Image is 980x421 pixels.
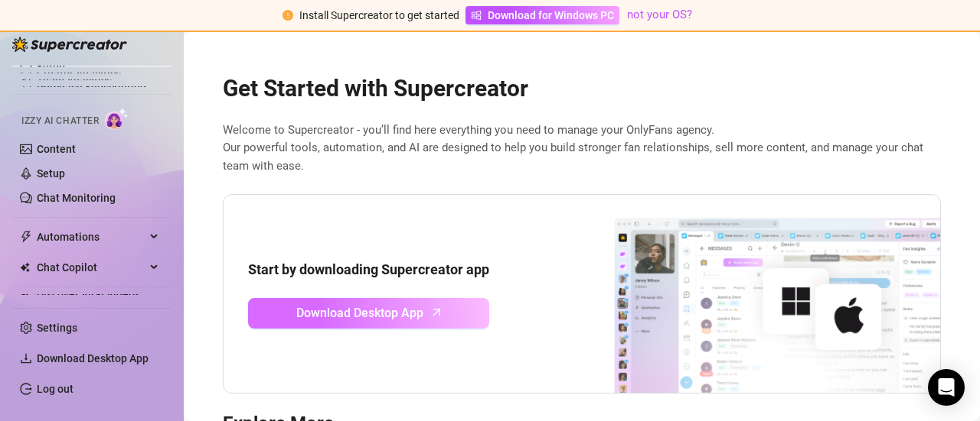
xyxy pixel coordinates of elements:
[37,383,73,395] a: Log out
[37,167,65,180] a: Setup
[37,60,65,73] a: Setup
[557,195,940,393] img: download app
[248,261,489,277] strong: Start by downloading Supercreator app
[928,369,965,406] div: Open Intercom Messenger
[37,352,149,364] span: Download Desktop App
[283,10,293,21] span: exclamation-circle
[471,10,482,21] span: windows
[20,262,30,273] img: Chat Copilot
[488,7,614,24] span: Download for Windows PC
[37,288,140,300] a: Discover Viral Videos
[223,74,941,103] h2: Get Started with Supercreator
[20,352,32,364] span: download
[37,322,77,334] a: Settings
[428,303,446,321] span: arrow-up
[627,8,692,21] a: not your OS?
[21,114,99,128] span: Izzy AI Chatter
[223,121,941,176] span: Welcome to Supercreator - you’ll find here everything you need to manage your OnlyFans agency. Ou...
[37,61,159,86] a: Creator Analytics
[12,37,127,52] img: logo-BBDzfeDw.svg
[299,9,459,21] span: Install Supercreator to get started
[37,143,76,155] a: Content
[248,298,489,329] a: Download Desktop Apparrow-up
[37,192,116,204] a: Chat Monitoring
[465,6,619,24] a: Download for Windows PC
[37,81,146,93] a: Purchase Subscription
[37,225,145,249] span: Automations
[105,108,129,130] img: AI Chatter
[20,231,32,243] span: thunderbolt
[37,255,145,280] span: Chat Copilot
[37,74,112,86] a: Team Analytics
[296,303,423,322] span: Download Desktop App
